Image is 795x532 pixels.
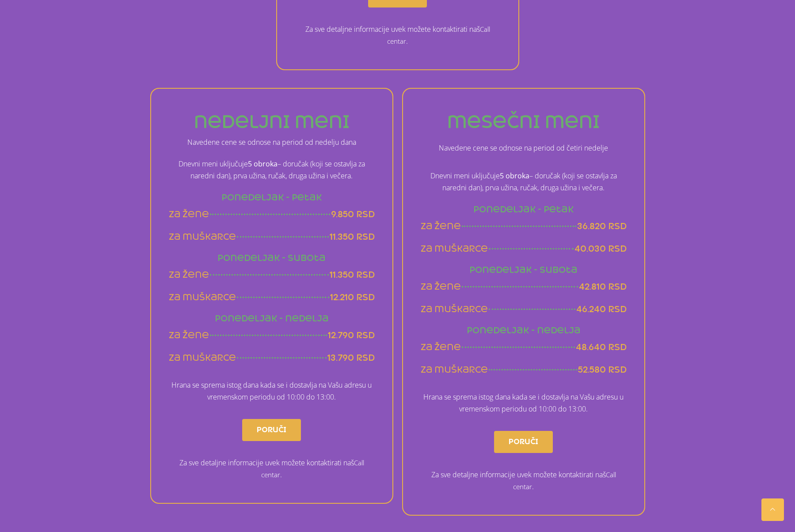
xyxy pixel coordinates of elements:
span: 13.790 rsd [327,352,375,363]
span: za žene [421,281,461,292]
span: Poruči [509,435,538,449]
span: 11.350 rsd [330,231,375,242]
h4: Ponedeljak - nedelja [169,314,375,323]
span: 46.240 rsd [576,304,627,315]
h4: Ponedeljak - Subota [421,266,627,274]
h4: Ponedeljak - Subota [169,254,375,262]
span: 48.640 rsd [576,342,627,353]
span: 52.580 rsd [578,364,627,375]
p: Hrana se sprema istog dana kada se i dostavlja na Vašu adresu u vremenskom periodu od 10:00 do 13... [421,391,627,415]
p: Hrana se sprema istog dana kada se i dostavlja na Vašu adresu u vremenskom periodu od 10:00 do 13... [169,379,375,403]
span: za žene [169,330,209,341]
span: za žene [421,342,461,353]
div: Navedene cene se odnose na period od nedelju dana [169,138,375,147]
strong: 5 obroka [248,159,278,169]
p: Navedene cene se odnose na period od četiri nedelje [421,142,627,154]
span: za muškarce [169,292,236,303]
p: Za sve detaljne informacije uvek možete kontaktirati naš . [421,469,627,493]
span: 40.030 rsd [574,243,627,254]
span: 42.810 rsd [579,281,627,292]
p: Za sve detaljne informacije uvek možete kontaktirati naš . [169,457,375,481]
span: Poruči [257,423,286,437]
p: Za sve detaljne informacije uvek možete kontaktirati naš . [295,23,501,47]
h3: mesečni meni [421,113,627,131]
span: 12.210 rsd [330,292,375,303]
span: za žene [169,209,209,220]
h4: Ponedeljak - Petak [421,205,627,214]
span: za muškarce [421,364,488,375]
span: 11.350 rsd [330,269,375,280]
p: Dnevni meni uključuje – doručak (koji se ostavlja za naredni dan), prva užina, ručak, druga užina... [169,158,375,182]
p: Dnevni meni uključuje – doručak (koji se ostavlja za naredni dan), prva užina, ručak, druga užina... [421,170,627,194]
span: za žene [169,269,209,280]
span: za muškarce [421,304,488,315]
a: Poruči [494,431,553,453]
h4: Ponedeljak - Petak [169,193,375,202]
strong: 5 obroka [500,171,529,181]
span: za muškarce [169,231,236,242]
span: za žene [421,221,461,232]
span: 12.790 rsd [328,330,375,341]
a: Poruči [242,419,301,441]
span: za muškarce [169,352,236,363]
h4: Ponedeljak - nedelja [421,326,627,335]
span: 9.850 rsd [331,209,375,220]
span: za muškarce [421,243,488,254]
span: 36.820 rsd [577,221,627,232]
h3: nedeljni meni [169,113,375,131]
